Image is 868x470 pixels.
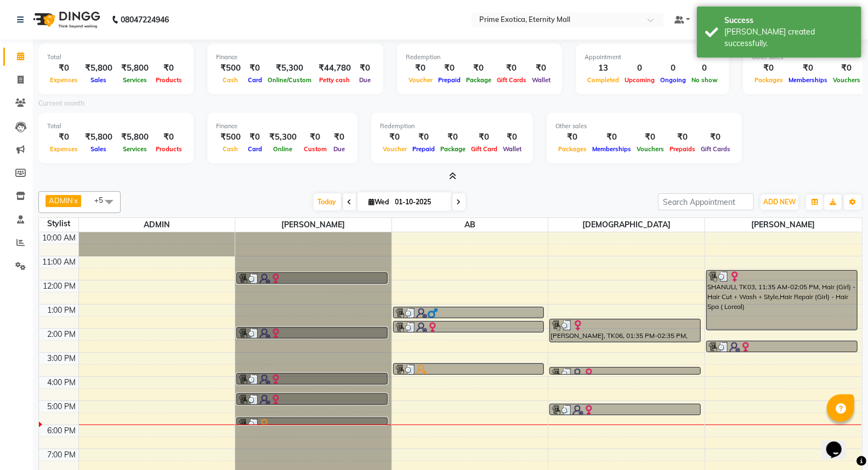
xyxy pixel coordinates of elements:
[216,62,245,74] div: ₹500
[763,198,796,206] span: ADD NEW
[634,131,667,144] div: ₹0
[46,329,78,340] div: 2:00 PM
[689,62,721,74] div: 0
[752,62,786,74] div: ₹0
[394,307,543,318] div: [PERSON_NAME], TK02, 01:05 PM-01:35 PM, Hair (Boy) - Hair Cut + Wash + Style
[41,232,78,244] div: 10:00 AM
[237,374,387,384] div: [PERSON_NAME], TK08, 03:50 PM-04:20 PM, Eyebrow+Upperlips+Forhead
[698,131,733,144] div: ₹0
[39,218,78,230] div: Stylist
[463,62,494,74] div: ₹0
[392,194,447,210] input: 2025-10-01
[47,122,185,131] div: Total
[622,76,657,84] span: Upcoming
[355,62,375,74] div: ₹0
[301,131,330,144] div: ₹0
[707,271,857,330] div: SHANULI, TK03, 11:35 AM-02:05 PM, Hair (Girl) - Hair Cut + Wash + Style,Hair Repair (Girl) - Hair...
[585,53,721,62] div: Appointment
[81,62,117,74] div: ₹5,800
[435,62,463,74] div: ₹0
[117,62,153,74] div: ₹5,800
[529,62,553,74] div: ₹0
[667,145,698,153] span: Prepaids
[392,218,548,232] span: AB
[47,145,81,153] span: Expenses
[153,62,185,74] div: ₹0
[406,62,435,74] div: ₹0
[822,426,857,459] iframe: chat widget
[555,131,589,144] div: ₹0
[438,131,468,144] div: ₹0
[548,218,705,232] span: [DEMOGRAPHIC_DATA]
[410,145,438,153] span: Prepaid
[667,131,698,144] div: ₹0
[41,256,78,268] div: 11:00 AM
[237,418,387,425] div: Salon eternity [PERSON_NAME], TK12, 05:40 PM-05:55 PM, Eyebrow
[265,131,301,144] div: ₹5,300
[705,218,861,232] span: [PERSON_NAME]
[220,145,241,153] span: Cash
[314,62,355,74] div: ₹44,780
[153,76,185,84] span: Products
[120,145,150,153] span: Services
[786,62,830,74] div: ₹0
[46,401,78,412] div: 5:00 PM
[657,62,689,74] div: 0
[555,122,733,131] div: Other sales
[81,131,117,144] div: ₹5,800
[216,131,245,144] div: ₹500
[94,196,111,204] span: +5
[406,53,553,62] div: Redemption
[550,404,700,415] div: [PERSON_NAME], TK11, 05:05 PM-05:35 PM, Hair (Girl) - Haircut + Styling
[585,76,622,84] span: Completed
[314,193,341,210] span: Today
[555,145,589,153] span: Packages
[265,76,314,84] span: Online/Custom
[271,145,296,153] span: Online
[786,76,830,84] span: Memberships
[237,394,387,404] div: ZOYA, TK10, 04:40 PM-05:10 PM, Hair (Girl) - Hair Cut + Wash + Style
[752,76,786,84] span: Packages
[235,218,392,232] span: [PERSON_NAME]
[529,76,553,84] span: Wallet
[46,425,78,437] div: 6:00 PM
[494,62,529,74] div: ₹0
[153,145,185,153] span: Products
[47,62,81,74] div: ₹0
[689,76,721,84] span: No show
[468,131,500,144] div: ₹0
[463,76,494,84] span: Package
[117,131,153,144] div: ₹5,800
[73,196,78,205] a: x
[707,341,857,352] div: purva, TK07, 02:30 PM-03:00 PM, Hair (Girl) - Haircut + Styling
[589,131,634,144] div: ₹0
[79,218,235,232] span: ADMIN
[698,145,733,153] span: Gift Cards
[317,76,353,84] span: Petty cash
[46,305,78,316] div: 1:00 PM
[550,368,700,374] div: [PERSON_NAME], TK08, 03:35 PM-03:50 PM, Eyebrow
[380,131,410,144] div: ₹0
[589,145,634,153] span: Memberships
[49,196,73,205] span: ADMIN
[245,145,265,153] span: Card
[366,198,392,206] span: Wed
[41,280,78,292] div: 12:00 PM
[120,76,150,84] span: Services
[410,131,438,144] div: ₹0
[550,319,700,342] div: [PERSON_NAME], TK06, 01:35 PM-02:35 PM, Massage (Oil) - Head Massage,Eyebrow+Upperlips+Forhead
[121,4,169,35] b: 08047224946
[394,364,543,374] div: Salon eternity [PERSON_NAME], TK09, 03:25 PM-03:55 PM, Hair (Girl) - Hair Cut + Wash + Style
[658,193,754,210] input: Search Appointment
[330,131,349,144] div: ₹0
[153,131,185,144] div: ₹0
[38,99,84,108] label: Current month
[394,322,543,332] div: [PERSON_NAME], TK04, 01:40 PM-02:10 PM, Hair (Girl) - Haircut
[47,53,185,62] div: Total
[237,273,387,283] div: dinesvari, TK01, 11:40 AM-12:10 PM, Hair (Girl) - Haircut
[380,145,410,153] span: Voucher
[245,131,265,144] div: ₹0
[331,145,348,153] span: Due
[500,131,524,144] div: ₹0
[494,76,529,84] span: Gift Cards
